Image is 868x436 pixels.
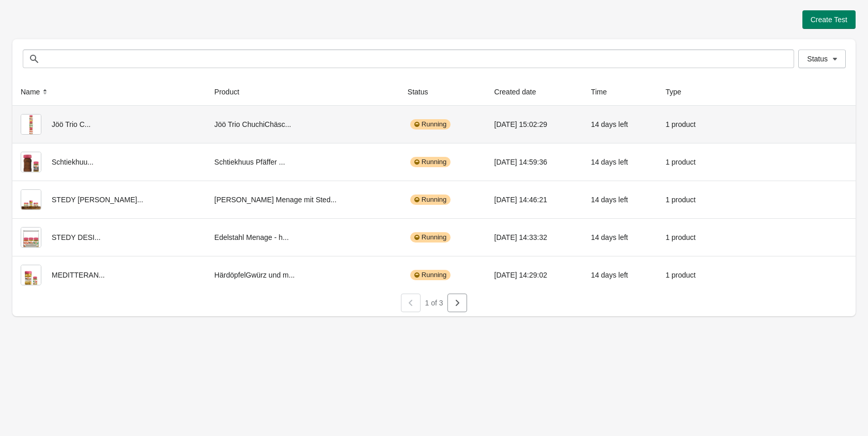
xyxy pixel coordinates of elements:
div: [DATE] 14:46:21 [494,189,575,210]
div: 1 product [665,189,714,210]
button: Create Test [802,10,856,29]
button: Created date [490,83,551,101]
div: STEDY DESI... [21,227,198,248]
button: Status [404,83,443,101]
button: Time [587,83,622,101]
div: 1 product [665,114,714,135]
div: 1 product [665,152,714,172]
div: Jöö Trio C... [21,114,198,135]
div: [PERSON_NAME] Menage mit Sted... [214,189,391,210]
div: 1 product [665,265,714,285]
div: Running [410,119,451,130]
div: Running [410,270,451,280]
span: Status [807,55,828,63]
div: Running [410,232,451,243]
div: Running [410,157,451,167]
button: Type [661,83,695,101]
div: 14 days left [591,114,649,135]
button: Status [798,50,846,68]
div: HärdöpfelGwürz und m... [214,265,391,285]
div: 1 product [665,227,714,248]
div: 14 days left [591,265,649,285]
button: Name [17,83,54,101]
span: Create Test [811,15,847,24]
div: 14 days left [591,152,649,172]
div: [DATE] 15:02:29 [494,114,575,135]
div: [DATE] 14:33:32 [494,227,575,248]
div: Schtiekhuu... [21,152,198,172]
div: [DATE] 14:29:02 [494,265,575,285]
span: 1 of 3 [425,299,443,307]
div: 14 days left [591,227,649,248]
div: Schtiekhuus Pfäffer ... [214,152,391,172]
button: Product [210,83,254,101]
div: MEDITTERAN... [21,265,198,285]
div: STEDY [PERSON_NAME]... [21,189,198,210]
div: [DATE] 14:59:36 [494,152,575,172]
div: 14 days left [591,189,649,210]
iframe: chat widget [10,395,43,426]
div: Running [410,195,451,205]
div: Jöö Trio ChuchiChäsc... [214,114,391,135]
div: Edelstahl Menage - h... [214,227,391,248]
